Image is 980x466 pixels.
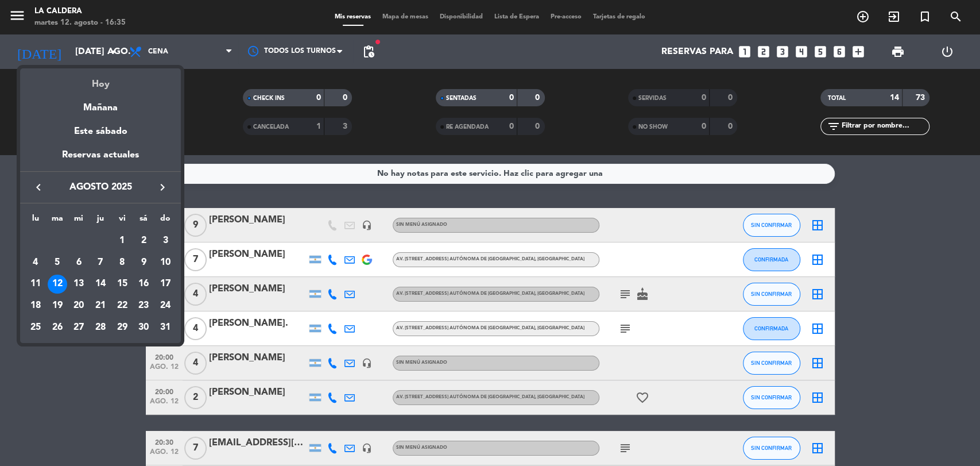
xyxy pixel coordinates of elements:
[47,212,68,230] th: martes
[156,275,175,294] div: 17
[154,274,176,295] td: 17 de agosto de 2025
[90,274,111,295] td: 14 de agosto de 2025
[133,212,155,230] th: sábado
[25,252,47,274] td: 4 de agosto de 2025
[90,252,111,274] td: 7 de agosto de 2025
[25,295,47,317] td: 18 de agosto de 2025
[134,318,153,337] div: 30
[111,295,133,317] td: 22 de agosto de 2025
[68,317,90,338] td: 27 de agosto de 2025
[134,296,153,315] div: 23
[133,295,155,317] td: 23 de agosto de 2025
[91,275,110,294] div: 14
[156,180,169,194] i: keyboard_arrow_right
[113,296,132,315] div: 22
[154,295,176,317] td: 24 de agosto de 2025
[48,296,67,315] div: 19
[91,253,110,272] div: 7
[134,253,153,272] div: 9
[69,275,88,294] div: 13
[48,253,67,272] div: 5
[28,180,49,195] button: keyboard_arrow_left
[69,296,88,315] div: 20
[26,275,45,294] div: 11
[26,296,45,315] div: 18
[68,212,90,230] th: miércoles
[133,252,155,274] td: 9 de agosto de 2025
[111,252,133,274] td: 8 de agosto de 2025
[154,252,176,274] td: 10 de agosto de 2025
[68,295,90,317] td: 20 de agosto de 2025
[91,296,110,315] div: 21
[32,180,45,194] i: keyboard_arrow_left
[47,252,68,274] td: 5 de agosto de 2025
[47,295,68,317] td: 19 de agosto de 2025
[90,295,111,317] td: 21 de agosto de 2025
[111,230,133,252] td: 1 de agosto de 2025
[91,318,110,337] div: 28
[26,318,45,337] div: 25
[48,275,67,294] div: 12
[48,318,67,337] div: 26
[25,230,111,252] td: AGO.
[133,317,155,338] td: 30 de agosto de 2025
[20,68,181,92] div: Hoy
[154,317,176,338] td: 31 de agosto de 2025
[154,230,176,252] td: 3 de agosto de 2025
[69,318,88,337] div: 27
[47,274,68,295] td: 12 de agosto de 2025
[68,252,90,274] td: 6 de agosto de 2025
[47,317,68,338] td: 26 de agosto de 2025
[111,317,133,338] td: 29 de agosto de 2025
[68,274,90,295] td: 13 de agosto de 2025
[133,274,155,295] td: 16 de agosto de 2025
[113,275,132,294] div: 15
[156,231,175,251] div: 3
[90,212,111,230] th: jueves
[113,253,132,272] div: 8
[20,148,181,171] div: Reservas actuales
[26,253,45,272] div: 4
[152,180,173,195] button: keyboard_arrow_right
[154,212,176,230] th: domingo
[69,253,88,272] div: 6
[113,318,132,337] div: 29
[25,212,47,230] th: lunes
[134,231,153,251] div: 2
[25,317,47,338] td: 25 de agosto de 2025
[20,92,181,115] div: Mañana
[20,115,181,148] div: Este sábado
[111,212,133,230] th: viernes
[133,230,155,252] td: 2 de agosto de 2025
[25,274,47,295] td: 11 de agosto de 2025
[156,296,175,315] div: 24
[49,180,152,195] span: agosto 2025
[156,253,175,272] div: 10
[113,231,132,251] div: 1
[90,317,111,338] td: 28 de agosto de 2025
[111,274,133,295] td: 15 de agosto de 2025
[134,275,153,294] div: 16
[156,318,175,337] div: 31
